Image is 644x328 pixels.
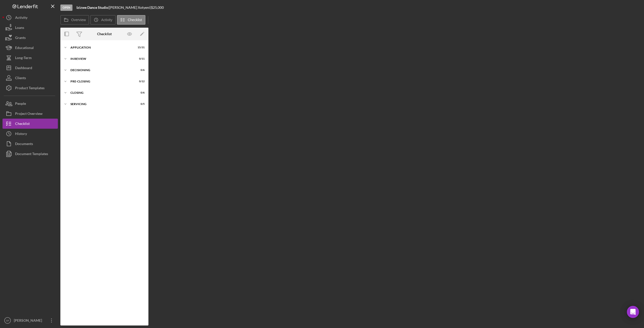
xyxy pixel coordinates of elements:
[15,83,45,94] div: Product Templates
[15,63,32,74] div: Dashboard
[15,43,34,54] div: Educational
[3,83,58,93] button: Product Templates
[90,15,115,25] button: Activity
[15,23,24,34] div: Loans
[60,5,72,11] div: Open
[3,119,58,129] button: Checklist
[15,149,48,160] div: Document Templates
[3,63,58,73] button: Dashboard
[3,109,58,119] button: Project Overview
[117,15,145,25] button: Checklist
[627,306,639,318] div: Open Intercom Messenger
[109,6,151,10] div: [PERSON_NAME] Xotyeni |
[71,18,86,22] label: Overview
[15,139,33,150] div: Documents
[15,129,27,140] div: History
[15,119,30,130] div: Checklist
[60,15,89,25] button: Overview
[151,5,164,10] span: $25,000
[3,73,58,83] button: Clients
[15,99,26,110] div: People
[15,53,32,64] div: Long-Term
[136,57,145,60] div: 0 / 11
[13,315,45,327] div: [PERSON_NAME]
[6,319,9,322] text: SP
[70,80,132,83] div: Pre-Closing
[15,73,26,84] div: Clients
[3,139,58,149] button: Documents
[70,91,132,94] div: Closing
[3,99,58,109] button: People
[136,69,145,72] div: 0 / 6
[76,5,108,10] b: Izizwe Dance Studio
[3,129,58,139] button: History
[136,91,145,94] div: 0 / 6
[70,69,132,72] div: Decisioning
[136,103,145,106] div: 0 / 5
[3,13,58,23] button: Activity
[70,57,132,60] div: In Review
[128,18,142,22] label: Checklist
[101,18,112,22] label: Activity
[3,315,58,325] button: SP[PERSON_NAME]
[76,6,109,10] div: |
[3,23,58,33] button: Loans
[70,46,132,49] div: Application
[97,32,112,36] div: Checklist
[15,13,27,24] div: Activity
[3,53,58,63] button: Long-Term
[70,103,132,106] div: Servicing
[136,46,145,49] div: 15 / 31
[3,43,58,53] button: Educational
[3,33,58,43] button: Grants
[15,109,43,120] div: Project Overview
[15,33,26,44] div: Grants
[136,80,145,83] div: 0 / 12
[3,149,58,159] button: Document Templates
